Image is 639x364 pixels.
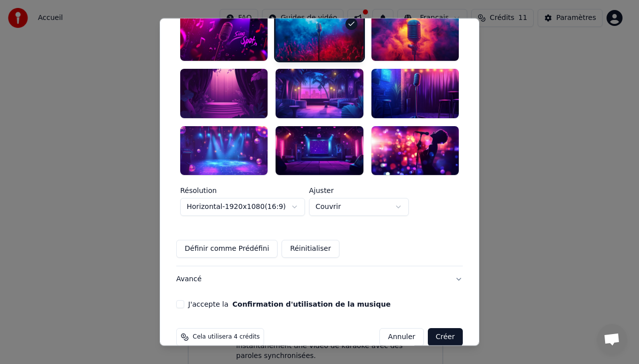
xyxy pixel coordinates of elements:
label: J'accepte la [188,301,390,308]
label: Résolution [180,187,305,194]
button: Créer [428,329,463,347]
button: Avancé [176,267,463,293]
button: Annuler [379,329,423,347]
button: Définir comme Prédéfini [176,240,278,258]
span: Cela utilisera 4 crédits [193,334,260,342]
button: J'accepte la [232,301,390,308]
button: Réinitialiser [282,240,339,258]
label: Ajuster [309,187,409,194]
